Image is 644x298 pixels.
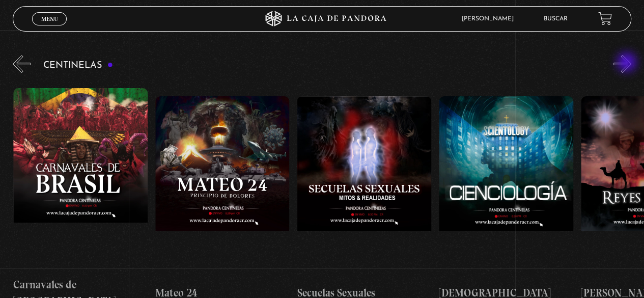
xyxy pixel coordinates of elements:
a: View your shopping cart [598,12,612,25]
h3: Centinelas [43,61,113,70]
span: [PERSON_NAME] [457,16,524,22]
a: Buscar [544,16,568,22]
span: Cerrar [38,24,62,31]
button: Previous [13,55,31,73]
span: Menu [41,16,58,22]
button: Next [613,55,631,73]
